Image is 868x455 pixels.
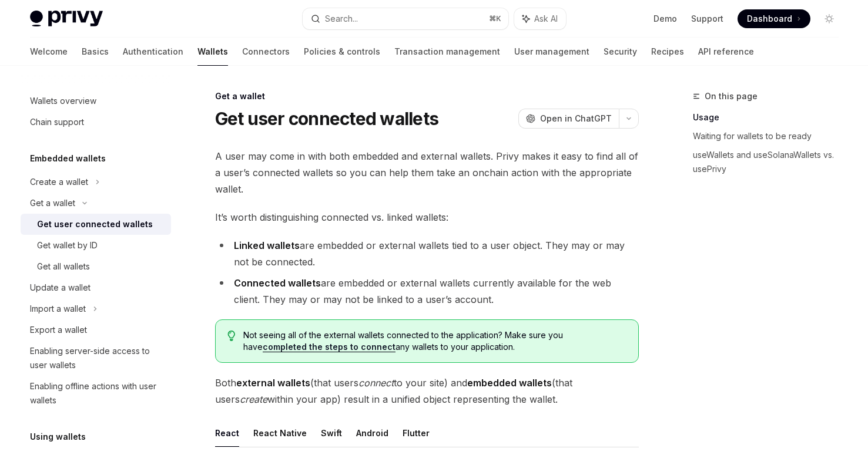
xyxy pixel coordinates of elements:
[215,148,639,197] span: A user may come in with both embedded and external wallets. Privy makes it easy to find all of a ...
[215,90,639,102] div: Get a wallet
[604,38,637,66] a: Security
[123,38,183,66] a: Authentication
[30,38,68,66] a: Welcome
[30,151,106,166] h5: Embedded wallets
[21,112,171,133] a: Chain support
[534,13,558,25] span: Ask AI
[215,419,239,447] button: React
[37,238,98,252] div: Get wallet by ID
[738,9,810,28] a: Dashboard
[215,275,639,308] li: are embedded or external wallets currently available for the web client. They may or may not be l...
[37,259,90,274] div: Get all wallets
[30,281,91,295] div: Update a wallet
[693,146,848,178] a: useWallets and useSolanaWallets vs. usePrivy
[30,11,103,27] img: light logo
[21,277,171,298] a: Update a wallet
[197,38,228,66] a: Wallets
[242,38,290,66] a: Connectors
[403,419,430,447] button: Flutter
[37,217,153,231] div: Get user connected wallets
[30,344,164,372] div: Enabling server-side access to user wallets
[303,8,508,29] button: Search...⌘K
[215,209,639,225] span: It’s worth distinguishing connected vs. linked wallets:
[30,94,96,108] div: Wallets overview
[21,319,171,341] a: Export a wallet
[467,377,552,389] strong: embedded wallets
[21,214,171,235] a: Get user connected wallets
[540,113,612,124] span: Open in ChatGPT
[30,379,164,407] div: Enabling offline actions with user wallets
[243,329,626,353] span: Not seeing all of the external wallets connected to the application? Make sure you have any walle...
[705,89,758,103] span: On this page
[651,38,684,66] a: Recipes
[693,127,848,146] a: Waiting for wallets to be ready
[21,341,171,376] a: Enabling server-side access to user wallets
[236,377,310,389] strong: external wallets
[698,38,754,66] a: API reference
[394,38,500,66] a: Transaction management
[215,237,639,270] li: are embedded or external wallets tied to a user object. They may or may not be connected.
[21,235,171,256] a: Get wallet by ID
[653,13,677,25] a: Demo
[30,302,86,316] div: Import a wallet
[325,12,358,26] div: Search...
[227,331,236,341] svg: Tip
[304,38,380,66] a: Policies & controls
[21,256,171,277] a: Get all wallets
[263,342,396,352] a: completed the steps to connect
[21,376,171,411] a: Enabling offline actions with user wallets
[820,9,839,28] button: Toggle dark mode
[30,175,88,189] div: Create a wallet
[321,419,342,447] button: Swift
[518,109,619,129] button: Open in ChatGPT
[356,419,388,447] button: Android
[30,115,84,129] div: Chain support
[215,108,439,129] h1: Get user connected wallets
[82,38,109,66] a: Basics
[514,38,589,66] a: User management
[489,14,501,23] span: ⌘ K
[253,419,307,447] button: React Native
[514,8,566,29] button: Ask AI
[21,90,171,112] a: Wallets overview
[234,277,321,289] strong: Connected wallets
[30,430,86,444] h5: Using wallets
[358,377,394,389] em: connect
[215,375,639,407] span: Both (that users to your site) and (that users within your app) result in a unified object repres...
[691,13,723,25] a: Support
[30,323,87,337] div: Export a wallet
[30,196,75,210] div: Get a wallet
[693,108,848,127] a: Usage
[747,13,792,25] span: Dashboard
[234,240,300,251] strong: Linked wallets
[240,393,267,405] em: create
